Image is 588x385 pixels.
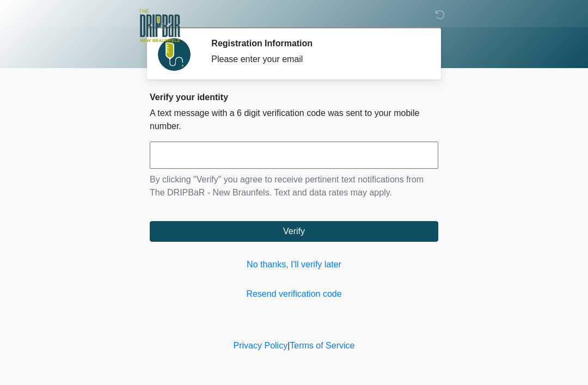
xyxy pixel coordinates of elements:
[150,221,438,242] button: Verify
[290,341,354,350] a: Terms of Service
[211,53,422,66] div: Please enter your email
[150,92,438,102] h2: Verify your identity
[150,288,438,301] a: Resend verification code
[150,173,438,199] p: By clicking "Verify" you agree to receive pertinent text notifications from The DRIPBaR - New Bra...
[150,258,438,271] a: No thanks, I'll verify later
[287,341,290,350] a: |
[139,8,180,44] img: The DRIPBaR - New Braunfels Logo
[234,341,288,350] a: Privacy Policy
[158,38,191,71] img: Agent Avatar
[150,107,438,133] p: A text message with a 6 digit verification code was sent to your mobile number.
